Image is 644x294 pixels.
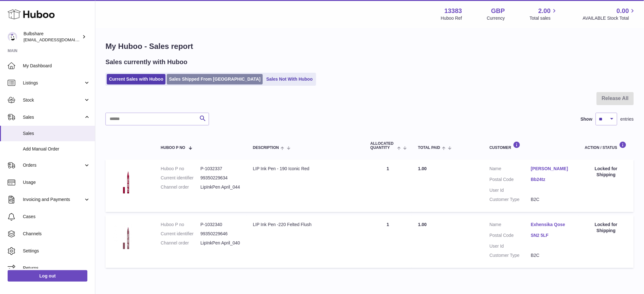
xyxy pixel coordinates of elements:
[105,41,634,51] h1: My Huboo - Sales report
[364,215,412,268] td: 1
[487,15,505,21] div: Currency
[531,232,572,238] a: SN2 5LF
[531,166,572,172] a: [PERSON_NAME]
[490,166,531,173] dt: Name
[583,7,636,21] a: 0.00 AVAILABLE Stock Total
[585,141,627,150] div: Action / Status
[23,162,84,168] span: Orders
[491,7,505,15] strong: GBP
[531,222,572,228] a: Exhensika Qose
[161,231,200,237] dt: Current identifier
[200,166,240,172] dd: P-1032337
[23,231,90,237] span: Channels
[264,74,315,84] a: Sales Not With Huboo
[200,240,240,246] dd: LipInkPen April_040
[23,63,90,69] span: My Dashboard
[24,37,93,42] span: [EMAIL_ADDRESS][DOMAIN_NAME]
[370,142,396,150] span: ALLOCATED Quantity
[490,232,531,240] dt: Postal Code
[24,31,81,43] div: Bulbshare
[490,243,531,249] dt: User Id
[107,74,166,84] a: Current Sales with Huboo
[531,177,572,183] a: Bb24tz
[583,15,636,21] span: AVAILABLE Stock Total
[253,166,358,172] div: LIP Ink Pen - 190 Iconic Red
[112,222,144,253] img: 133831747760401.jpg
[200,231,240,237] dd: 99350229646
[585,222,627,234] div: Locked for Shipping
[581,116,593,122] label: Show
[23,197,84,203] span: Invoicing and Payments
[531,252,572,258] dd: B2C
[530,7,558,21] a: 2.00 Total sales
[23,97,84,103] span: Stock
[161,222,200,228] dt: Huboo P no
[539,7,551,15] span: 2.00
[200,175,240,181] dd: 99350229634
[23,248,90,254] span: Settings
[161,184,200,190] dt: Channel order
[490,252,531,258] dt: Customer Type
[23,214,90,220] span: Cases
[8,270,87,282] a: Log out
[418,146,440,150] span: Total paid
[161,146,185,150] span: Huboo P no
[253,222,358,228] div: LIP Ink Pen -220 Felted Flush
[364,159,412,212] td: 1
[23,80,84,86] span: Listings
[161,240,200,246] dt: Channel order
[167,74,263,84] a: Sales Shipped From [GEOGRAPHIC_DATA]
[617,7,629,15] span: 0.00
[418,222,427,227] span: 1.00
[200,184,240,190] dd: LipInkPen April_044
[418,166,427,171] span: 1.00
[8,32,17,42] img: internalAdmin-13383@internal.huboo.com
[23,265,90,271] span: Returns
[620,116,634,122] span: entries
[585,166,627,178] div: Locked for Shipping
[530,15,558,21] span: Total sales
[112,166,144,197] img: 133831747760319.jpg
[490,222,531,229] dt: Name
[490,197,531,203] dt: Customer Type
[490,141,572,150] div: Customer
[444,7,462,15] strong: 13383
[161,166,200,172] dt: Huboo P no
[23,114,84,120] span: Sales
[531,197,572,203] dd: B2C
[490,177,531,184] dt: Postal Code
[23,146,90,152] span: Add Manual Order
[161,175,200,181] dt: Current identifier
[490,187,531,193] dt: User Id
[441,15,462,21] div: Huboo Ref
[200,222,240,228] dd: P-1032340
[105,58,187,66] h2: Sales currently with Huboo
[23,179,90,185] span: Usage
[253,146,279,150] span: Description
[23,130,90,137] span: Sales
